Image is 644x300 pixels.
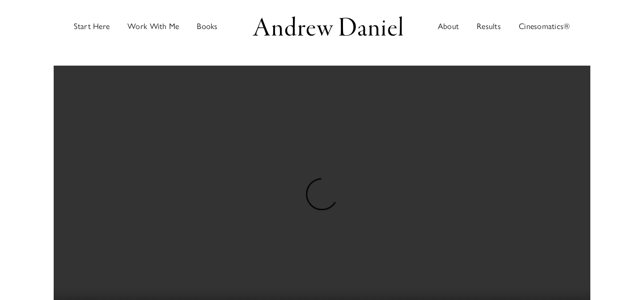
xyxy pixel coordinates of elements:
[438,22,459,30] span: About
[127,22,179,30] span: Work With Me
[438,2,459,51] a: About
[127,2,179,51] a: Work with Andrew in groups or private sessions
[519,22,570,30] span: Cinesomatics®
[197,22,217,30] span: Books
[197,2,217,51] a: Discover books written by Andrew Daniel
[74,2,110,51] a: Start Here
[519,2,570,51] a: Cinesomatics®
[477,2,501,51] a: Results
[74,22,110,30] span: Start Here
[477,22,501,30] span: Results
[250,14,406,38] img: Andrew Daniel Logo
